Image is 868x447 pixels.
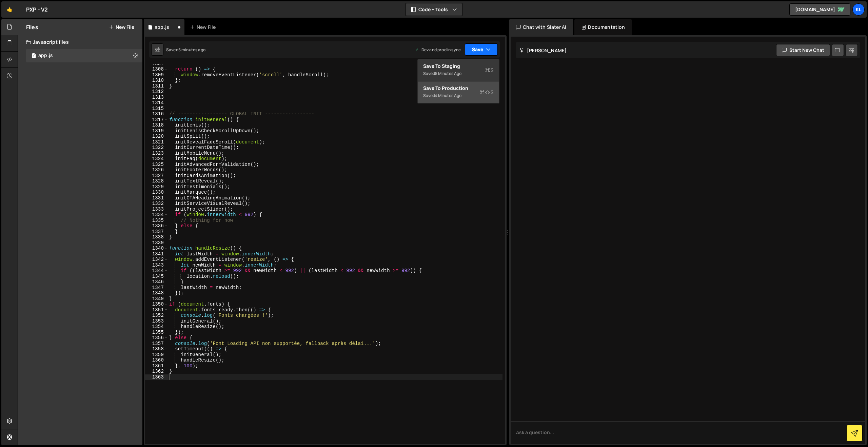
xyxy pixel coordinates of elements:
[145,285,168,291] div: 1347
[145,151,168,156] div: 1323
[145,212,168,218] div: 1334
[145,374,168,380] div: 1363
[38,53,53,59] div: app.js
[418,81,499,103] button: Save to ProductionS Saved4 minutes ago
[145,66,168,72] div: 1308
[26,23,38,31] h2: Files
[18,35,142,49] div: Javascript files
[145,83,168,89] div: 1311
[145,346,168,352] div: 1358
[166,47,205,53] div: Saved
[145,240,168,246] div: 1339
[145,134,168,139] div: 1320
[145,201,168,207] div: 1332
[145,128,168,134] div: 1319
[423,92,494,100] div: Saved
[435,93,461,98] div: 4 minutes ago
[145,335,168,341] div: 1356
[32,54,36,59] span: 1
[415,47,461,53] div: Dev and prod in sync
[418,59,499,81] button: Save to StagingS Saved5 minutes ago
[190,24,218,31] div: New File
[145,117,168,123] div: 1317
[145,139,168,145] div: 1321
[145,190,168,195] div: 1330
[26,5,48,14] div: PXP - V2
[574,19,632,35] div: Documentation
[145,324,168,330] div: 1354
[145,195,168,201] div: 1331
[406,3,462,16] button: Code + Tools
[145,341,168,347] div: 1357
[145,313,168,318] div: 1352
[145,357,168,363] div: 1360
[145,207,168,212] div: 1333
[145,184,168,190] div: 1329
[145,223,168,229] div: 1336
[145,218,168,223] div: 1335
[435,71,461,76] div: 5 minutes ago
[145,100,168,106] div: 1314
[145,352,168,358] div: 1359
[155,24,169,31] div: app.js
[423,63,494,70] div: Save to Staging
[145,122,168,128] div: 1318
[145,106,168,112] div: 1315
[145,363,168,369] div: 1361
[145,78,168,83] div: 1310
[145,318,168,324] div: 1353
[145,279,168,285] div: 1346
[26,49,142,62] div: 16752/45754.js
[145,167,168,173] div: 1326
[145,246,168,251] div: 1340
[145,72,168,78] div: 1309
[145,229,168,235] div: 1337
[145,234,168,240] div: 1338
[145,61,168,67] div: 1307
[178,47,205,53] div: 5 minutes ago
[852,3,865,16] a: Kl
[423,70,494,78] div: Saved
[145,173,168,179] div: 1327
[145,251,168,257] div: 1341
[145,257,168,263] div: 1342
[776,44,830,56] button: Start new chat
[145,302,168,307] div: 1350
[145,156,168,162] div: 1324
[145,145,168,151] div: 1322
[145,162,168,168] div: 1325
[145,290,168,296] div: 1348
[465,43,498,56] button: Save
[480,89,494,96] span: S
[423,85,494,92] div: Save to Production
[145,89,168,95] div: 1312
[509,19,573,35] div: Chat with Slater AI
[145,330,168,335] div: 1355
[145,263,168,268] div: 1343
[519,47,567,54] h2: [PERSON_NAME]
[145,369,168,374] div: 1362
[485,67,494,74] span: S
[1,1,18,18] a: 🤙
[789,3,850,16] a: [DOMAIN_NAME]
[145,95,168,100] div: 1313
[145,274,168,279] div: 1345
[145,268,168,274] div: 1344
[145,307,168,313] div: 1351
[109,24,134,30] button: New File
[145,296,168,302] div: 1349
[145,178,168,184] div: 1328
[145,111,168,117] div: 1316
